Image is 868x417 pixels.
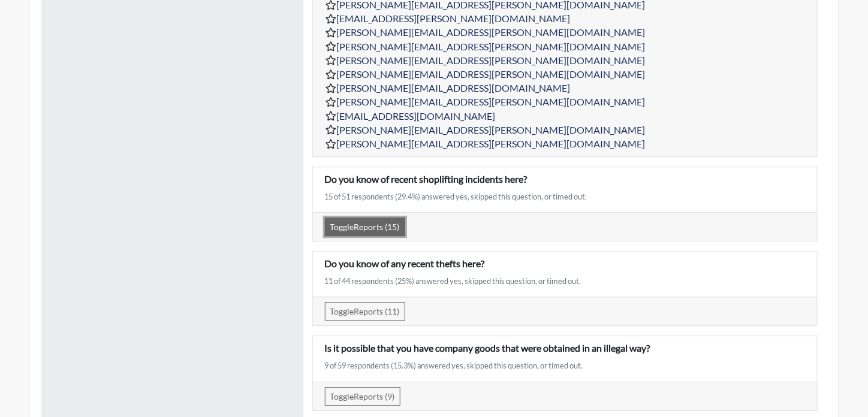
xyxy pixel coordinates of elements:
a: [EMAIL_ADDRESS][DOMAIN_NAME] [337,110,496,122]
span: Toggle [330,222,354,232]
div: 15 of 51 respondents (29.4%) answered yes, skipped this question, or timed out. [325,191,805,203]
p: Do you know of any recent thefts here? [325,256,805,271]
div: 9 of 59 respondents (15.3%) answered yes, skipped this question, or timed out. [325,360,805,371]
p: Do you know of recent shoplifting incidents here? [325,172,805,186]
a: [PERSON_NAME][EMAIL_ADDRESS][PERSON_NAME][DOMAIN_NAME] [337,96,646,107]
a: [PERSON_NAME][EMAIL_ADDRESS][DOMAIN_NAME] [337,82,571,93]
button: ToggleReports (15) [325,217,405,236]
span: Toggle [330,306,354,316]
div: 11 of 44 respondents (25%) answered yes, skipped this question, or timed out. [325,276,805,287]
button: ToggleReports (11) [325,302,405,321]
p: Is it possible that you have company goods that were obtained in an illegal way? [325,341,805,355]
a: [PERSON_NAME][EMAIL_ADDRESS][PERSON_NAME][DOMAIN_NAME] [337,68,646,80]
a: [PERSON_NAME][EMAIL_ADDRESS][PERSON_NAME][DOMAIN_NAME] [337,138,646,149]
a: [EMAIL_ADDRESS][PERSON_NAME][DOMAIN_NAME] [337,13,571,24]
a: [PERSON_NAME][EMAIL_ADDRESS][PERSON_NAME][DOMAIN_NAME] [337,26,646,38]
a: [PERSON_NAME][EMAIL_ADDRESS][PERSON_NAME][DOMAIN_NAME] [337,124,646,135]
button: ToggleReports (9) [325,387,400,406]
a: [PERSON_NAME][EMAIL_ADDRESS][PERSON_NAME][DOMAIN_NAME] [337,55,646,66]
span: Toggle [330,391,354,401]
a: [PERSON_NAME][EMAIL_ADDRESS][PERSON_NAME][DOMAIN_NAME] [337,41,646,52]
